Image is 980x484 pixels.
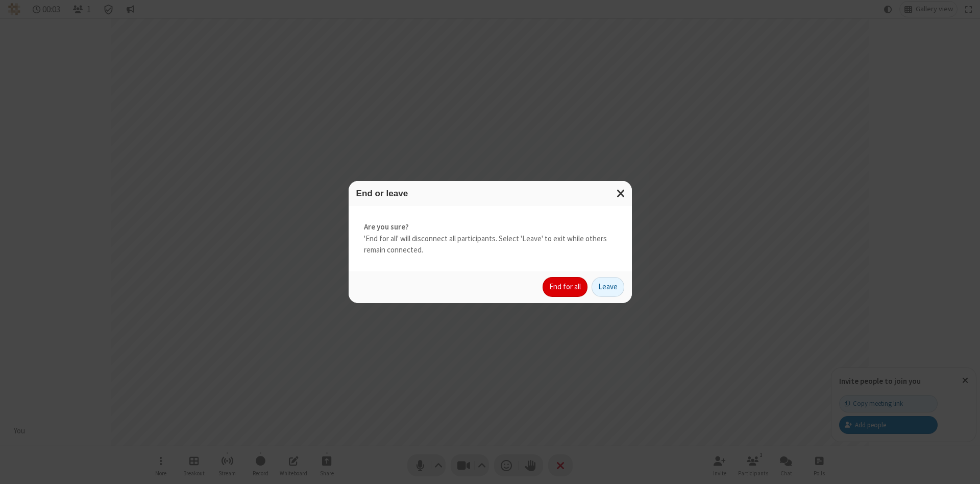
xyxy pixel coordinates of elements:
button: Close modal [610,181,632,206]
button: End for all [543,277,587,297]
button: Leave [592,277,624,297]
div: 'End for all' will disconnect all participants. Select 'Leave' to exit while others remain connec... [349,206,632,271]
h3: End or leave [356,189,624,198]
strong: Are you sure? [364,221,617,233]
